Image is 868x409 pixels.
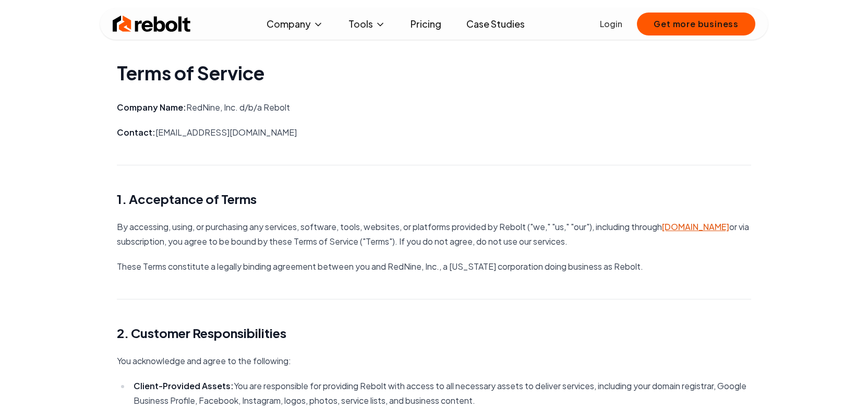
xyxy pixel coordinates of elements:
[113,14,191,34] img: Rebolt Logo
[117,259,751,274] p: These Terms constitute a legally binding agreement between you and RedNine, Inc., a [US_STATE] co...
[117,220,751,249] p: By accessing, using, or purchasing any services, software, tools, websites, or platforms provided...
[130,379,751,408] li: You are responsible for providing Rebolt with access to all necessary assets to deliver services,...
[117,102,186,113] strong: Company Name:
[117,100,751,115] p: RedNine, Inc. d/b/a Rebolt
[134,380,234,391] strong: Client-Provided Assets:
[117,127,155,138] strong: Contact:
[117,63,751,83] h1: Terms of Service
[117,354,751,368] p: You acknowledge and agree to the following:
[600,18,622,30] a: Login
[117,125,751,140] p: [EMAIL_ADDRESS][DOMAIN_NAME]
[402,14,450,34] a: Pricing
[340,14,394,34] button: Tools
[258,14,332,34] button: Company
[458,14,533,34] a: Case Studies
[117,190,751,207] h2: 1. Acceptance of Terms
[117,324,751,341] h2: 2. Customer Responsibilities
[637,13,755,35] button: Get more business
[662,221,729,232] a: [DOMAIN_NAME]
